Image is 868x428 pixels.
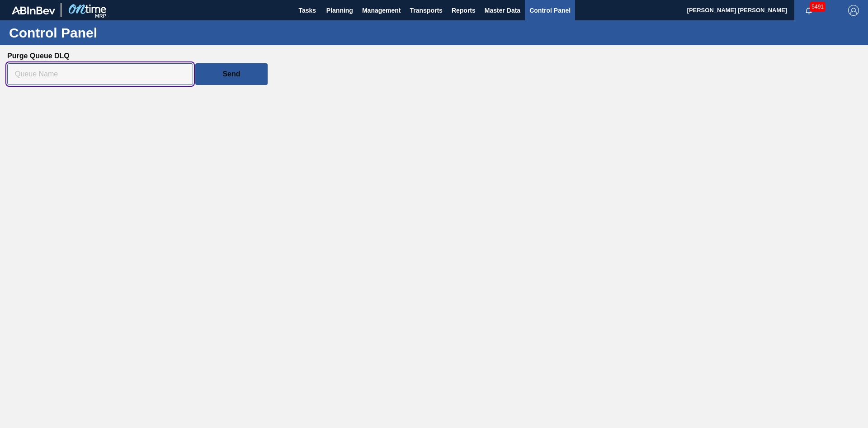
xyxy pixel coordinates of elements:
img: Logout [848,5,859,16]
span: Transports [410,5,443,16]
span: Tasks [297,5,317,16]
img: TNhmsLtSVTkK8tSr43FrP2fwEKptu5GPRR3wAAAABJRU5ErkJggg== [12,6,55,14]
span: Control Panel [529,5,571,16]
span: Reports [452,5,476,16]
clb-button: Send [195,63,268,85]
span: Master Data [485,5,520,16]
span: 5491 [810,2,826,12]
h1: Control Panel [9,28,170,38]
button: Notifications [794,4,823,17]
span: Management [362,5,401,16]
span: Planning [326,5,353,16]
